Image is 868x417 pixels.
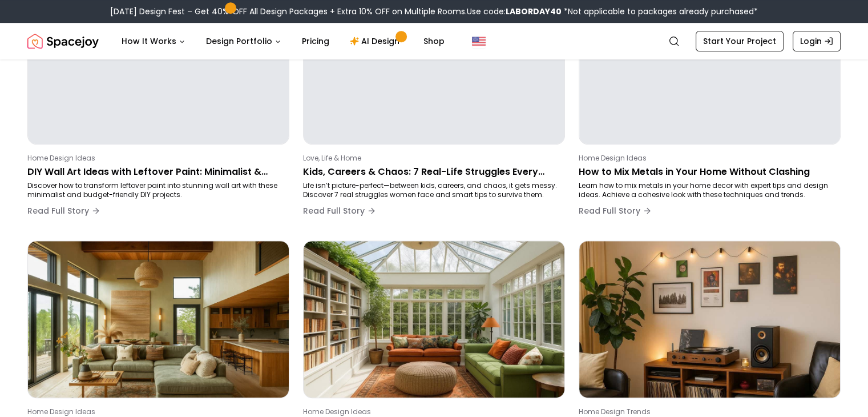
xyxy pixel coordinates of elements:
img: Retro minimalist home decor: Trendy Ideas for a Cozy, Modern Aesthetic [579,241,840,398]
div: [DATE] Design Fest – Get 40% OFF All Design Packages + Extra 10% OFF on Multiple Rooms. [110,6,758,17]
button: Read Full Story [303,199,376,222]
a: AI Design [341,30,412,53]
button: Read Full Story [579,199,652,222]
nav: Global [27,23,841,59]
a: Start Your Project [696,31,784,51]
img: Family-Friendly Living Room Layouts That Balance Style and Comfort [28,241,289,398]
p: How to Mix Metals in Your Home Without Clashing [579,165,836,179]
p: Home Design Ideas [579,154,836,163]
p: Learn how to mix metals in your home decor with expert tips and design ideas. Achieve a cohesive ... [579,181,836,199]
img: Sunroom Goals: How to Turn Your Space Into the Brightest Spot in the House [304,241,564,398]
p: Home Design Trends [579,407,836,416]
p: DIY Wall Art Ideas with Leftover Paint: Minimalist & Budget-Friendly Decor Tips for 2025 [27,165,285,179]
p: Home Design Ideas [27,407,285,416]
span: Use code: [467,6,562,17]
button: Read Full Story [27,199,100,222]
p: Love, Life & Home [303,154,560,163]
button: Design Portfolio [197,30,290,53]
button: How It Works [112,30,195,53]
img: United States [472,34,486,48]
a: Shop [414,30,454,53]
p: Life isn’t picture-perfect—between kids, careers, and chaos, it gets messy. Discover 7 real strug... [303,181,560,199]
p: Discover how to transform leftover paint into stunning wall art with these minimalist and budget-... [27,181,285,199]
img: Spacejoy Logo [27,30,99,53]
p: Kids, Careers & Chaos: 7 Real-Life Struggles Every Woman Faces (and How to Survive Them) [303,165,560,179]
b: LABORDAY40 [506,6,562,17]
a: Pricing [293,30,338,53]
p: Home Design Ideas [303,407,560,416]
p: Home Design Ideas [27,154,285,163]
nav: Main [112,30,454,53]
a: Spacejoy [27,30,99,53]
a: Login [793,31,841,51]
span: *Not applicable to packages already purchased* [562,6,758,17]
